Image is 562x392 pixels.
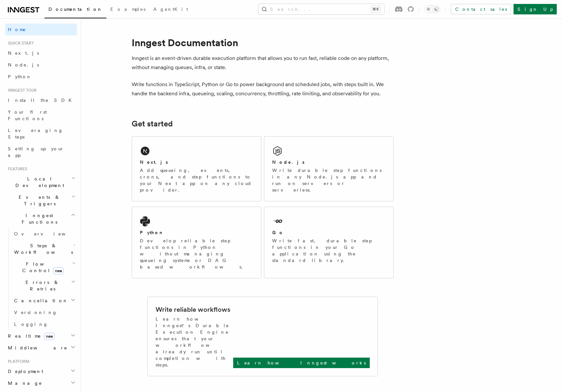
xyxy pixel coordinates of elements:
[11,261,72,274] span: Flow Control
[11,307,77,318] a: Versioning
[272,229,284,236] h2: Go
[5,210,77,228] button: Inngest Functions
[5,365,77,377] button: Deployment
[153,7,188,12] span: AgentKit
[48,7,103,12] span: Documentation
[8,26,26,33] span: Home
[14,310,57,315] span: Versioning
[371,6,380,12] kbd: ⌘K
[258,4,384,14] button: Search...⌘K
[5,166,27,172] span: Features
[11,242,73,255] span: Steps & Workflows
[132,54,394,72] p: Inngest is an event-driven durable execution platform that allows you to run fast, reliable code ...
[264,136,394,201] a: Node.jsWrite durable step functions in any Node.js app and run on servers or serverless.
[11,276,77,295] button: Errors & Retries
[110,7,145,12] span: Examples
[8,128,63,140] span: Leveraging Steps
[5,173,77,191] button: Local Development
[149,2,192,18] a: AgentKit
[5,228,77,330] div: Inngest Functions
[272,237,385,264] p: Write fast, durable step functions in your Go application using the standard library.
[5,94,77,106] a: Install the SDK
[132,119,173,128] a: Get started
[45,2,106,18] a: Documentation
[8,98,76,103] span: Install the SDK
[8,62,39,67] span: Node.js
[424,5,440,13] button: Toggle dark mode
[264,207,394,278] a: GoWrite fast, durable step functions in your Go application using the standard library.
[11,240,77,258] button: Steps & Workflows
[132,136,261,201] a: Next.jsAdd queueing, events, crons, and step functions to your Next app on any cloud provider.
[5,377,77,389] button: Manage
[140,229,164,236] h2: Python
[5,71,77,83] a: Python
[156,316,233,368] p: Learn how Inngest's Durable Execution Engine ensures that your workflow already run until complet...
[11,295,77,307] button: Cancellation
[5,380,42,386] span: Manage
[8,109,47,121] span: Your first Functions
[5,359,29,364] span: Platform
[5,143,77,161] a: Setting up your app
[140,237,253,270] p: Develop reliable step functions in Python without managing queueing systems or DAG based workflows.
[5,24,77,35] a: Home
[514,4,557,14] a: Sign Up
[5,212,71,225] span: Inngest Functions
[8,74,32,79] span: Python
[11,228,77,240] a: Overview
[5,124,77,143] a: Leveraging Steps
[5,191,77,210] button: Events & Triggers
[5,41,34,46] span: Quick start
[5,333,55,339] span: Realtime
[53,267,64,274] span: new
[132,80,394,98] p: Write functions in TypeScript, Python or Go to power background and scheduled jobs, with steps bu...
[44,333,55,340] span: new
[132,207,261,278] a: PythonDevelop reliable step functions in Python without managing queueing systems or DAG based wo...
[451,4,511,14] a: Contact sales
[5,330,77,342] button: Realtimenew
[106,2,149,18] a: Examples
[11,318,77,330] a: Logging
[233,358,370,368] a: Learn how Inngest works
[5,176,71,189] span: Local Development
[5,106,77,124] a: Your first Functions
[14,322,48,327] span: Logging
[8,146,64,158] span: Setting up your app
[5,47,77,59] a: Next.js
[11,297,68,304] span: Cancellation
[272,159,305,165] h2: Node.js
[11,279,71,292] span: Errors & Retries
[5,88,37,93] span: Inngest tour
[14,231,82,236] span: Overview
[272,167,385,193] p: Write durable step functions in any Node.js app and run on servers or serverless.
[132,37,394,48] h1: Inngest Documentation
[237,360,366,366] p: Learn how Inngest works
[5,345,67,351] span: Middleware
[11,258,77,276] button: Flow Controlnew
[5,368,43,375] span: Deployment
[140,167,253,193] p: Add queueing, events, crons, and step functions to your Next app on any cloud provider.
[5,59,77,71] a: Node.js
[5,342,77,354] button: Middleware
[5,194,71,207] span: Events & Triggers
[8,50,39,56] span: Next.js
[156,305,230,314] h2: Write reliable workflows
[140,159,168,165] h2: Next.js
